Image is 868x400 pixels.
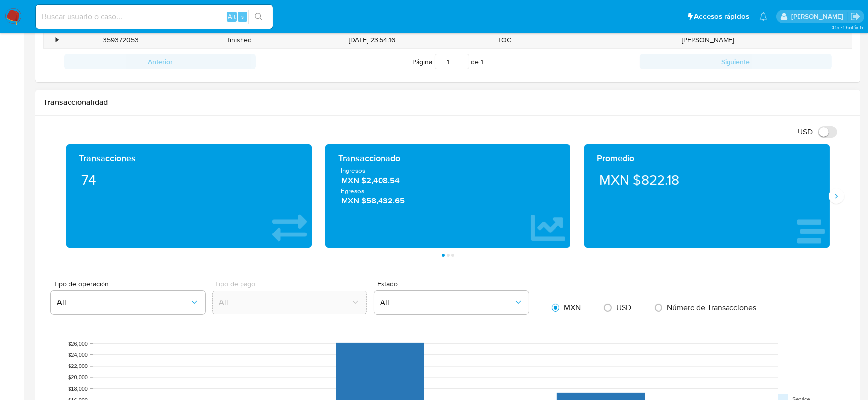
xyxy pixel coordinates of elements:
div: TOC [445,32,564,48]
span: Página de [413,54,484,69]
button: Siguiente [640,54,832,69]
input: Buscar usuario o caso... [36,10,273,23]
button: search-icon [248,10,269,24]
button: Anterior [64,54,256,69]
a: Salir [850,11,861,22]
div: [DATE] 23:54:16 [299,32,445,48]
h1: Transaccionalidad [43,98,852,107]
div: 359372053 [61,32,180,48]
div: • [56,35,58,45]
span: Alt [228,12,236,21]
span: 3.157.1-hotfix-5 [832,23,863,31]
span: s [241,12,244,21]
div: [PERSON_NAME] [564,32,852,48]
p: dalia.goicochea@mercadolibre.com.mx [791,12,847,21]
a: Notificaciones [759,12,767,21]
span: Accesos rápidos [694,11,749,22]
div: finished [180,32,300,48]
span: 1 [481,57,484,67]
